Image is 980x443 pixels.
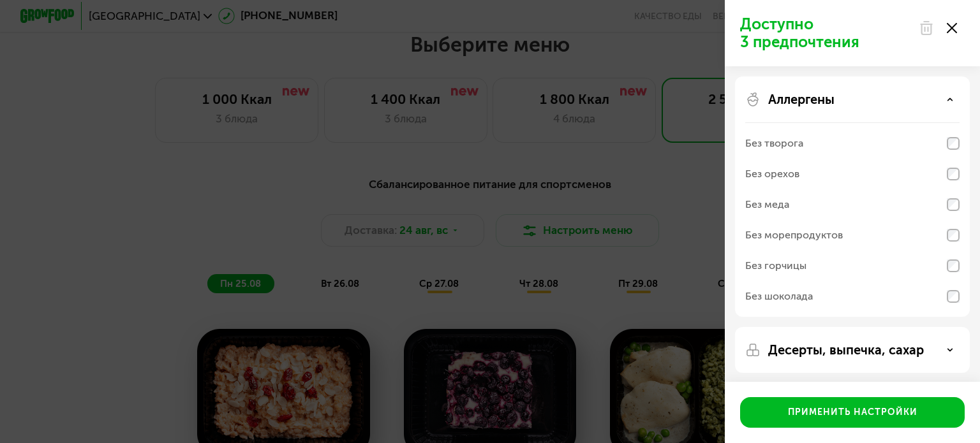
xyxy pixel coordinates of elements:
p: Десерты, выпечка, сахар [768,342,924,358]
div: Применить настройки [788,406,917,419]
p: Аллергены [768,92,835,107]
div: Без меда [745,197,789,212]
div: Без горчицы [745,258,806,273]
div: Без орехов [745,166,799,182]
div: Без творога [745,136,803,151]
div: Без шоколада [745,289,813,304]
div: Без морепродуктов [745,228,843,243]
button: Применить настройки [740,397,965,428]
p: Доступно 3 предпочтения [740,15,911,51]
